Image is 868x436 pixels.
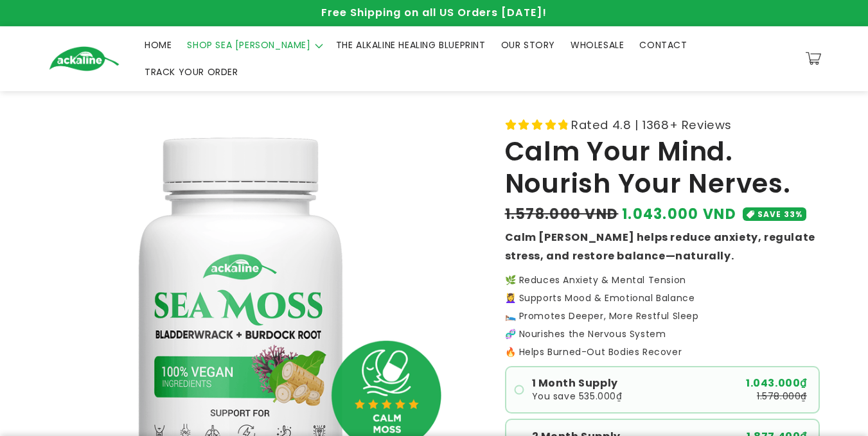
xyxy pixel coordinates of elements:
[505,347,820,356] p: 🔥 Helps Burned-Out Bodies Recover
[328,31,493,58] a: THE ALKALINE HEALING BLUEPRINT
[179,31,328,58] summary: SHOP SEA [PERSON_NAME]
[145,66,238,78] span: TRACK YOUR ORDER
[571,39,624,51] span: WHOLESALE
[532,378,618,388] span: 1 Month Supply
[505,275,820,338] p: 🌿 Reduces Anxiety & Mental Tension 💆‍♀️ Supports Mood & Emotional Balance 🛌 Promotes Deeper, More...
[505,204,619,225] s: 1.578.000 VND
[563,31,632,58] a: WHOLESALE
[505,230,815,263] strong: Calm [PERSON_NAME] helps reduce anxiety, regulate stress, and restore balance—naturally.
[632,31,695,58] a: CONTACT
[746,378,807,388] span: 1.043.000₫
[137,31,179,58] a: HOME
[493,31,563,58] a: OUR STORY
[757,392,807,401] span: 1.578.000₫
[639,39,687,51] span: CONTACT
[571,114,732,135] span: Rated 4.8 | 1368+ Reviews
[137,58,246,85] a: TRACK YOUR ORDER
[49,46,120,71] img: Ackaline
[336,39,486,51] span: THE ALKALINE HEALING BLUEPRINT
[505,135,820,200] h1: Calm Your Mind. Nourish Your Nerves.
[145,39,172,51] span: HOME
[501,39,555,51] span: OUR STORY
[757,207,802,221] span: SAVE 33%
[622,204,736,225] span: 1.043.000 VND
[321,5,547,20] span: Free Shipping on all US Orders [DATE]!
[187,39,310,51] span: SHOP SEA [PERSON_NAME]
[532,392,623,401] span: You save 535.000₫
